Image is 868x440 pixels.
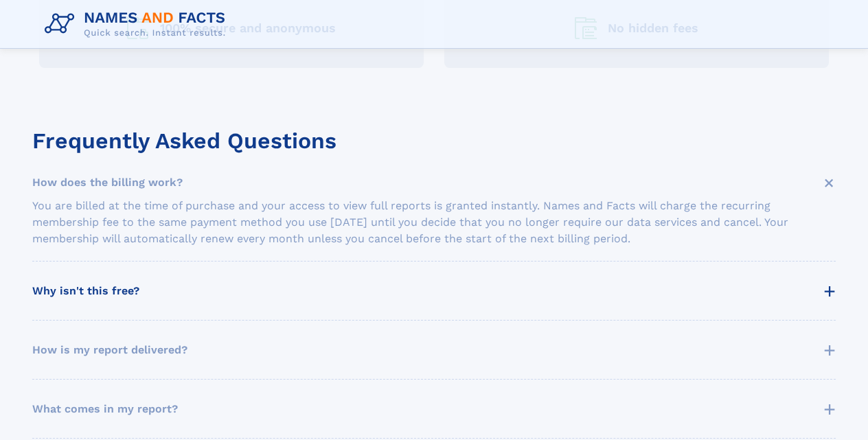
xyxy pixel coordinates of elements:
div: Frequently Asked Questions [32,128,836,153]
span: How does the billing work? [32,174,183,191]
summary: How is my report delivered? + [32,334,836,365]
div: You are billed at the time of purchase and your access to view full reports is granted instantly.... [32,198,836,247]
summary: How does the billing work? + [32,167,836,198]
span: + [823,275,836,306]
span: + [823,393,836,424]
summary: Why isn't this free? + [32,275,836,306]
img: Logo Names and Facts [39,5,237,43]
summary: What comes in my report? + [32,393,836,424]
span: + [814,167,845,198]
span: Why isn't this free? [32,283,139,299]
span: How is my report delivered? [32,342,187,358]
span: What comes in my report? [32,401,178,417]
span: + [823,334,836,365]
